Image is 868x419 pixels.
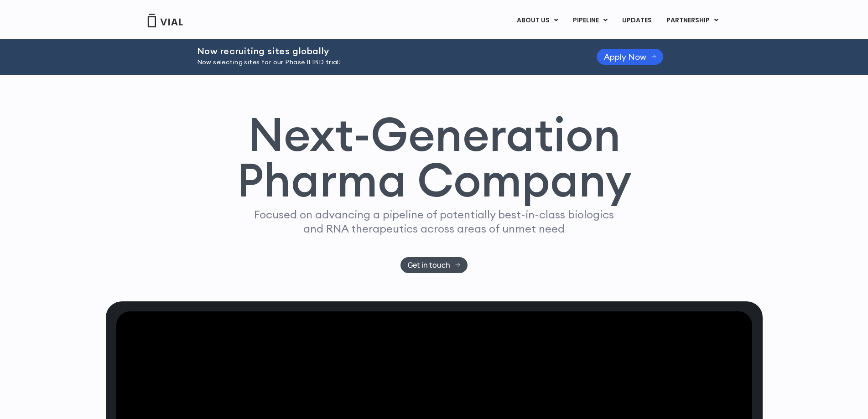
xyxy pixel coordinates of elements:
[408,262,450,269] span: Get in touch
[237,111,632,203] h1: Next-Generation Pharma Company
[250,207,618,236] p: Focused on advancing a pipeline of potentially best-in-class biologics and RNA therapeutics acros...
[509,13,565,28] a: ABOUT USMenu Toggle
[197,46,574,56] h2: Now recruiting sites globally
[197,57,574,67] p: Now selecting sites for our Phase II IBD trial!
[615,13,659,28] a: UPDATES
[566,13,614,28] a: PIPELINEMenu Toggle
[147,14,183,27] img: Vial Logo
[604,53,646,60] span: Apply Now
[659,13,726,28] a: PARTNERSHIPMenu Toggle
[597,49,664,65] a: Apply Now
[400,257,468,273] a: Get in touch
